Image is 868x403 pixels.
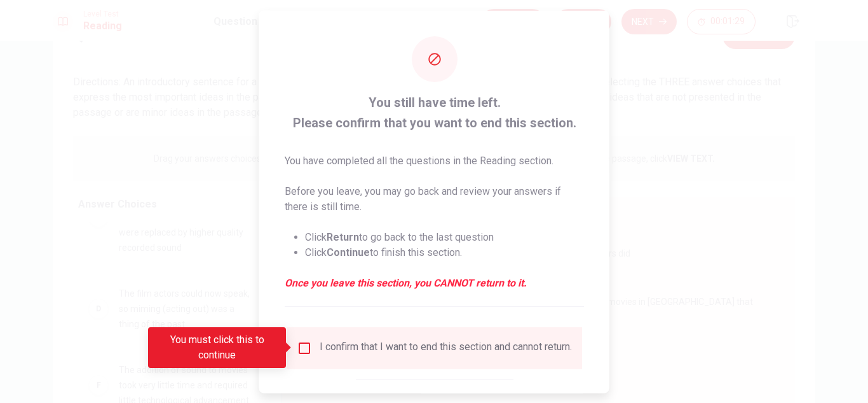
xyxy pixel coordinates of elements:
div: You must click this to continue [148,327,286,368]
span: You must click this to continue [297,340,312,355]
li: Click to finish this section. [305,244,584,260]
strong: Continue [327,246,370,258]
em: Once you leave this section, you CANNOT return to it. [285,275,584,290]
p: You have completed all the questions in the Reading section. [285,153,584,168]
li: Click to go back to the last question [305,229,584,244]
div: I confirm that I want to end this section and cannot return. [320,340,572,355]
strong: Return [327,230,359,243]
span: You still have time left. Please confirm that you want to end this section. [285,92,584,132]
p: Before you leave, you may go back and review your answers if there is still time. [285,183,584,214]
